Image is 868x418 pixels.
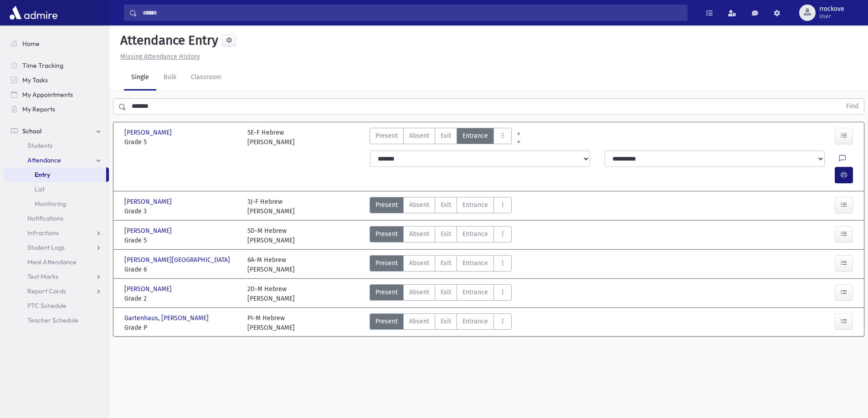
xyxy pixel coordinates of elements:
span: Exit [441,258,451,268]
div: 5D-M Hebrew [PERSON_NAME] [247,226,295,245]
div: 2D-M Hebrew [PERSON_NAME] [247,284,295,303]
a: Infractions [4,226,109,240]
img: AdmirePro [7,4,60,22]
a: List [4,182,109,196]
span: Present [375,287,398,297]
span: Entrance [462,131,488,141]
span: My Tasks [22,76,48,84]
span: Present [375,258,398,268]
span: Entrance [462,258,488,268]
span: Present [375,200,398,210]
span: My Reports [22,105,55,113]
a: Missing Attendance History [117,53,200,60]
button: Find [841,99,864,114]
span: Absent [409,131,429,141]
span: Present [375,229,398,239]
a: My Reports [4,102,109,116]
span: Grade 5 [124,236,238,245]
span: Teacher Schedule [27,316,78,324]
span: Exit [441,229,451,239]
span: Exit [441,131,451,141]
span: rrockove [819,5,844,13]
a: Time Tracking [4,58,109,73]
span: School [22,127,41,135]
span: Grade 6 [124,265,238,274]
div: AttTypes [370,313,512,332]
a: School [4,124,109,138]
span: Absent [409,258,429,268]
span: Exit [441,317,451,326]
u: Missing Attendance History [120,53,200,60]
span: Grade 5 [124,137,238,147]
span: [PERSON_NAME] [124,226,174,236]
a: Attendance [4,153,109,167]
a: Single [124,65,156,91]
span: Exit [441,287,451,297]
span: Absent [409,287,429,297]
a: Students [4,138,109,153]
span: Notifications [27,214,63,222]
span: Students [27,141,52,150]
span: Present [375,317,398,326]
a: Bulk [156,65,184,91]
span: Absent [409,200,429,210]
span: [PERSON_NAME][GEOGRAPHIC_DATA] [124,255,232,265]
span: Test Marks [27,272,58,281]
span: Student Logs [27,243,65,252]
span: Monitoring [35,200,66,208]
a: Teacher Schedule [4,313,109,327]
span: My Appointments [22,91,73,99]
span: [PERSON_NAME] [124,128,174,137]
a: Home [4,36,109,51]
span: Entrance [462,229,488,239]
span: Grade P [124,323,238,332]
a: Test Marks [4,269,109,284]
span: Exit [441,200,451,210]
span: Meal Attendance [27,258,77,266]
span: Entrance [462,200,488,210]
span: Entry [35,171,50,179]
span: List [35,185,45,193]
span: Report Cards [27,287,66,295]
h5: Attendance Entry [117,33,218,48]
a: Classroom [184,65,229,91]
span: Time Tracking [22,61,63,70]
a: Entry [4,167,106,182]
div: AttTypes [370,128,512,147]
div: AttTypes [370,255,512,274]
span: Absent [409,229,429,239]
span: [PERSON_NAME] [124,197,174,206]
a: Student Logs [4,240,109,255]
span: User [819,13,844,20]
div: 5E-F Hebrew [PERSON_NAME] [247,128,295,147]
a: Monitoring [4,196,109,211]
input: Search [137,5,687,21]
span: Grade 3 [124,206,238,216]
a: Report Cards [4,284,109,298]
span: PTC Schedule [27,302,67,310]
a: My Appointments [4,87,109,102]
span: [PERSON_NAME] [124,284,174,294]
span: Entrance [462,317,488,326]
span: Home [22,40,40,48]
span: Infractions [27,229,59,237]
div: 6A-M Hebrew [PERSON_NAME] [247,255,295,274]
div: AttTypes [370,284,512,303]
a: Notifications [4,211,109,226]
a: Meal Attendance [4,255,109,269]
div: 3J-F Hebrew [PERSON_NAME] [247,197,295,216]
span: Present [375,131,398,141]
div: AttTypes [370,197,512,216]
span: Entrance [462,287,488,297]
span: Attendance [27,156,61,164]
span: Gartenhaus, [PERSON_NAME] [124,313,211,323]
div: AttTypes [370,226,512,245]
span: Grade 2 [124,294,238,303]
a: My Tasks [4,73,109,87]
a: PTC Schedule [4,298,109,313]
span: Absent [409,317,429,326]
div: PI-M Hebrew [PERSON_NAME] [247,313,295,332]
